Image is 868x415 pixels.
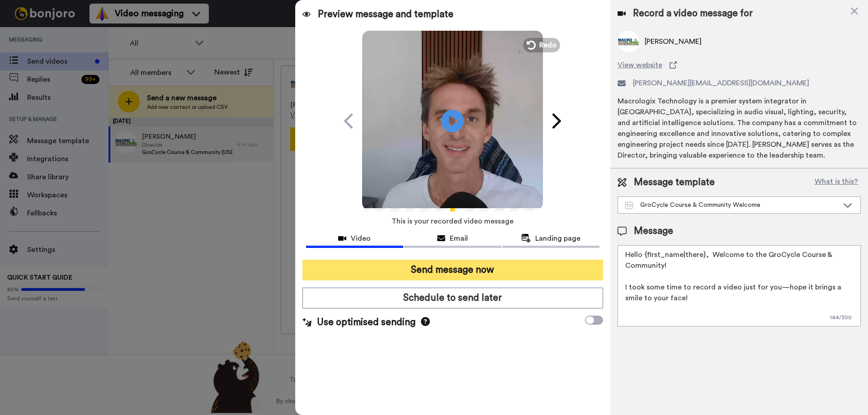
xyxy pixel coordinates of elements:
textarea: Hello {first_name|there}, Welcome to the GroCycle Course & Community! I took some time to record ... [618,245,861,326]
span: Landing page [535,233,580,244]
span: View website [618,60,662,70]
div: GroCycle Course & Community Welcome [625,201,839,210]
span: [PERSON_NAME][EMAIL_ADDRESS][DOMAIN_NAME] [633,78,809,89]
button: What is this? [812,176,861,189]
button: Send message now [302,260,603,280]
img: Message-temps.svg [625,202,633,209]
button: Schedule to send later [302,288,603,308]
span: Message template [634,176,715,189]
span: Use optimised sending [317,316,415,329]
a: View website [618,60,861,70]
span: This is your recorded video message [392,211,514,231]
span: Video [351,233,371,244]
div: Macrologix Technology is a premier system integrator in [GEOGRAPHIC_DATA], specializing in audio ... [618,96,861,161]
span: Email [450,233,468,244]
span: Message [634,224,673,238]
